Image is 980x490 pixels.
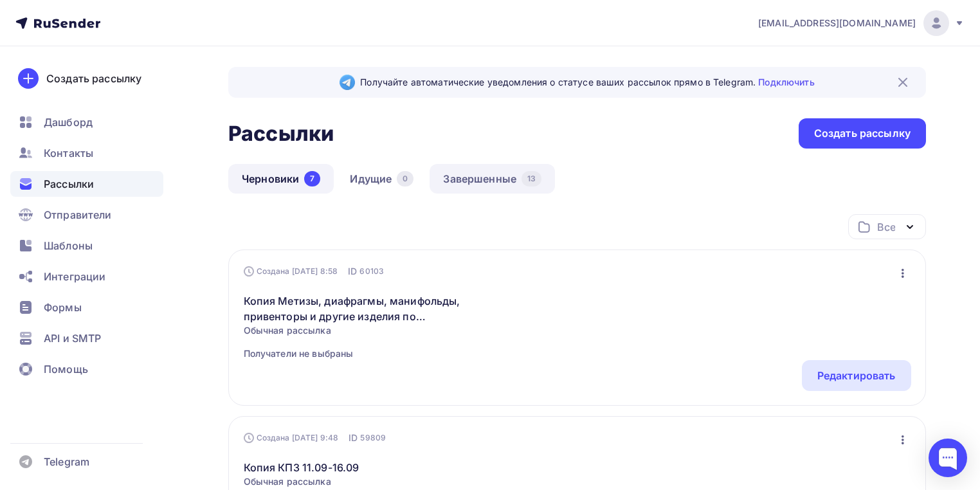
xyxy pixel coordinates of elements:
img: Telegram [340,75,355,90]
span: 59809 [360,431,386,444]
span: Получайте автоматические уведомления о статусе ваших рассылок прямо в Telegram. [360,76,814,89]
span: API и SMTP [44,331,101,346]
a: Копия КПЗ 11.09-16.09 [244,460,359,475]
button: Все [848,214,926,239]
div: Создана [DATE] 9:48 [244,433,339,443]
a: Формы [10,295,163,320]
span: 60103 [359,265,384,278]
span: Шаблоны [44,238,93,253]
div: Создана [DATE] 8:58 [244,266,338,277]
span: Контакты [44,145,93,161]
a: Дашборд [10,109,163,135]
a: Отправители [10,202,163,228]
a: Рассылки [10,171,163,197]
a: [EMAIL_ADDRESS][DOMAIN_NAME] [758,10,965,36]
span: Формы [44,300,82,315]
a: Завершенные13 [430,164,555,194]
a: Контакты [10,140,163,166]
a: Подключить [758,77,814,87]
div: 13 [522,171,541,186]
div: Создать рассылку [814,126,911,141]
h2: Рассылки [228,121,334,147]
a: Идущие0 [336,164,427,194]
span: [EMAIL_ADDRESS][DOMAIN_NAME] [758,17,916,30]
span: Помощь [44,361,88,377]
span: Дашборд [44,114,93,130]
span: ID [348,265,357,278]
span: ID [349,431,358,444]
div: Редактировать [817,368,896,383]
a: Копия Метизы, диафрагмы, манифольды, привенторы и другие изделия по чертежам [244,293,464,324]
div: 0 [397,171,413,186]
span: Обычная рассылка [244,324,464,337]
div: Все [877,219,895,235]
a: Шаблоны [10,233,163,259]
span: Интеграции [44,269,105,284]
span: Обычная рассылка [244,475,359,488]
div: 7 [304,171,320,186]
span: Отправители [44,207,112,222]
div: Создать рассылку [46,71,141,86]
span: Рассылки [44,176,94,192]
span: Получатели не выбраны [244,347,464,360]
span: Telegram [44,454,89,469]
a: Черновики7 [228,164,334,194]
